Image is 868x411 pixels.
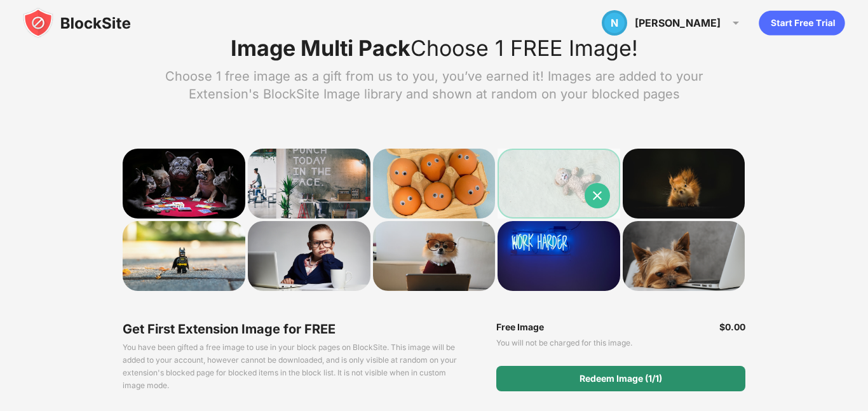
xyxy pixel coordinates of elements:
[23,8,131,38] img: blocksite-icon-black.svg
[496,337,745,349] div: You will not be charged for this image.
[123,321,465,337] div: Get First Extension Image for FREE
[602,10,627,36] div: N
[759,10,845,36] div: animation
[635,17,721,29] div: [PERSON_NAME]
[580,374,662,384] div: Redeem Image (1/1)
[231,37,638,60] div: Choose 1 FREE Image!
[231,35,410,61] b: Image Multi Pack
[585,183,610,208] img: clear-image.svg
[719,321,745,332] div: $ 0.00
[496,321,544,332] div: Free Image
[148,67,720,103] div: Choose 1 free image as a gift from us to you, you’ve earned it! Images are added to your Extensio...
[123,341,465,392] div: You have been gifted a free image to use in your block pages on BlockSite. This image will be add...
